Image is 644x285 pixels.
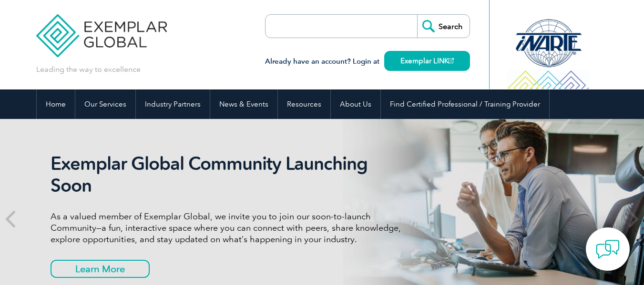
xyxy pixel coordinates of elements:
p: As a valued member of Exemplar Global, we invite you to join our soon-to-launch Community—a fun, ... [51,211,408,245]
img: contact-chat.png [596,237,620,261]
a: Industry Partners [136,89,210,119]
a: Resources [278,89,330,119]
h3: Already have an account? Login at [265,56,470,68]
a: Our Services [75,89,135,119]
a: Home [37,89,75,119]
img: open_square.png [449,58,454,63]
a: News & Events [210,89,277,119]
a: Exemplar LINK [384,51,470,71]
a: Find Certified Professional / Training Provider [381,89,549,119]
a: About Us [331,89,380,119]
a: Learn More [51,260,150,278]
h2: Exemplar Global Community Launching Soon [51,153,408,197]
p: Leading the way to excellence [36,64,141,75]
input: Search [417,15,470,38]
